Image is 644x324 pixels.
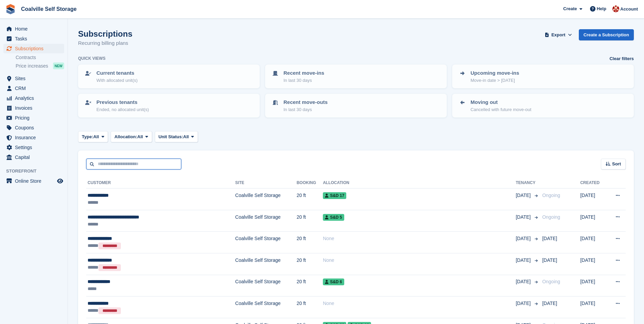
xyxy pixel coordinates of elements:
span: S&D 17 [323,192,346,199]
span: [DATE] [516,235,532,242]
span: All [183,133,189,140]
a: Contracts [16,54,64,61]
span: S&D 6 [323,278,344,285]
a: menu [3,74,64,83]
p: Recent move-outs [283,98,328,106]
td: 20 ft [297,275,323,296]
a: Recent move-outs In last 30 days [266,94,446,117]
a: menu [3,24,64,34]
span: Pricing [15,113,56,123]
p: Recurring billing plans [78,39,132,47]
div: None [323,235,516,242]
a: menu [3,93,64,103]
a: Preview store [56,177,64,185]
th: Created [580,178,606,188]
span: [DATE] [516,214,532,221]
span: Help [597,5,606,12]
span: Subscriptions [15,44,56,53]
span: All [137,133,143,140]
span: [DATE] [542,301,557,306]
th: Tenancy [516,178,539,188]
p: In last 30 days [283,106,328,113]
td: Coalville Self Storage [235,275,297,296]
span: [DATE] [516,278,532,285]
span: Invoices [15,103,56,113]
span: [DATE] [516,300,532,307]
td: [DATE] [580,232,606,253]
td: 20 ft [297,232,323,253]
th: Allocation [323,178,516,188]
span: Online Store [15,176,56,186]
span: Create [563,5,577,12]
span: Sites [15,74,56,83]
span: Home [15,24,56,34]
p: Move-in date > [DATE] [471,77,519,84]
span: Unit Status: [159,133,183,140]
td: [DATE] [580,296,606,318]
a: Clear filters [609,55,634,62]
span: Allocation: [114,133,137,140]
span: S&D 5 [323,214,344,221]
h6: Quick views [78,55,106,61]
span: Export [551,32,565,38]
td: Coalville Self Storage [235,232,297,253]
td: 20 ft [297,253,323,275]
td: 20 ft [297,296,323,318]
div: None [323,257,516,264]
p: Ended, no allocated unit(s) [96,106,149,113]
button: Allocation: All [111,131,152,142]
a: menu [3,143,64,152]
span: Ongoing [542,214,560,220]
a: menu [3,133,64,142]
span: Type: [82,133,93,140]
span: Account [620,6,638,13]
td: Coalville Self Storage [235,210,297,232]
td: 20 ft [297,188,323,210]
div: NEW [53,62,64,69]
th: Customer [86,178,235,188]
td: [DATE] [580,210,606,232]
p: With allocated unit(s) [96,77,137,84]
a: menu [3,123,64,132]
p: Recent move-ins [283,69,324,77]
span: [DATE] [516,192,532,199]
img: stora-icon-8386f47178a22dfd0bd8f6a31ec36ba5ce8667c1dd55bd0f319d3a0aa187defe.svg [5,4,16,14]
a: Coalville Self Storage [18,3,79,15]
span: [DATE] [516,257,532,264]
td: [DATE] [580,253,606,275]
a: Create a Subscription [579,29,634,40]
span: Settings [15,143,56,152]
button: Type: All [78,131,108,142]
td: Coalville Self Storage [235,253,297,275]
p: Previous tenants [96,98,149,106]
td: [DATE] [580,188,606,210]
h1: Subscriptions [78,29,132,38]
a: menu [3,103,64,113]
td: Coalville Self Storage [235,188,297,210]
span: Capital [15,152,56,162]
a: Previous tenants Ended, no allocated unit(s) [79,94,259,117]
td: 20 ft [297,210,323,232]
a: menu [3,152,64,162]
a: Current tenants With allocated unit(s) [79,65,259,88]
span: [DATE] [542,257,557,263]
a: Price increases NEW [16,62,64,70]
span: Coupons [15,123,56,132]
p: Moving out [471,98,531,106]
a: menu [3,84,64,93]
td: [DATE] [580,275,606,296]
img: Hannah Milner [612,5,619,12]
th: Booking [297,178,323,188]
span: CRM [15,84,56,93]
p: Cancelled with future move-out [471,106,531,113]
a: menu [3,34,64,43]
p: In last 30 days [283,77,324,84]
p: Upcoming move-ins [471,69,519,77]
span: Sort [612,161,621,167]
p: Current tenants [96,69,137,77]
th: Site [235,178,297,188]
span: Analytics [15,93,56,103]
td: Coalville Self Storage [235,296,297,318]
span: Price increases [16,63,48,69]
button: Export [544,29,573,40]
